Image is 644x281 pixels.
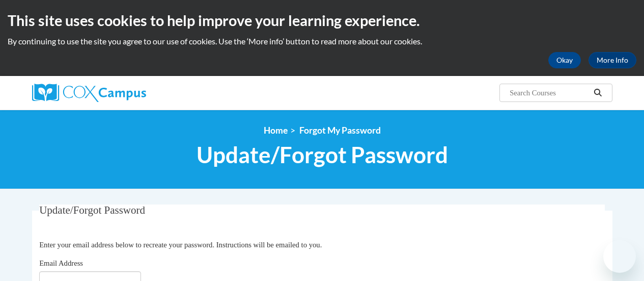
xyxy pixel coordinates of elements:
[589,52,636,68] a: More Info
[39,259,83,267] span: Email Address
[509,87,590,99] input: Search Courses
[197,141,448,168] span: Update/Forgot Password
[264,125,288,136] a: Home
[32,84,215,102] a: Cox Campus
[8,36,636,47] p: By continuing to use the site you agree to our use of cookies. Use the ‘More info’ button to read...
[548,52,581,68] button: Okay
[590,87,605,99] button: Search
[32,84,146,102] img: Cox Campus
[8,10,636,31] h2: This site uses cookies to help improve your learning experience.
[603,240,636,273] iframe: Button to launch messaging window
[39,241,322,249] span: Enter your email address below to recreate your password. Instructions will be emailed to you.
[299,125,381,136] span: Forgot My Password
[39,204,145,216] span: Update/Forgot Password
